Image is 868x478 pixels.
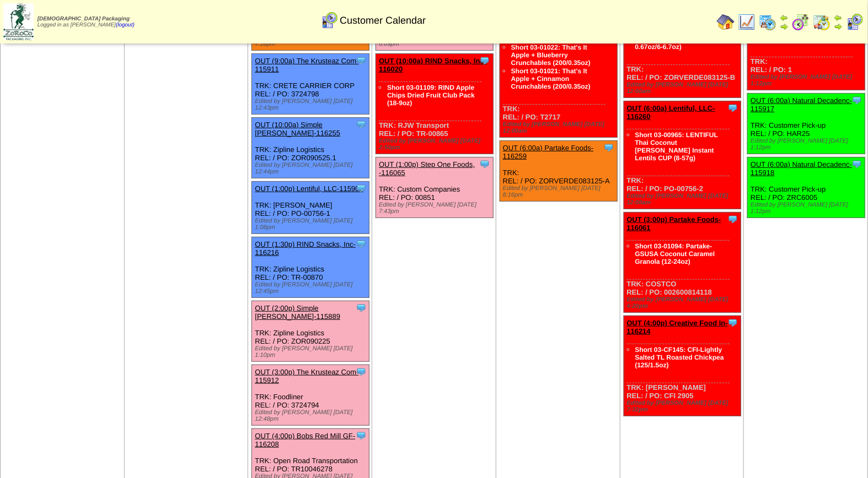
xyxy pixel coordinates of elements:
a: OUT (1:00p) Lentiful, LLC-115903 [255,184,363,193]
div: Edited by [PERSON_NAME] [DATE] 12:48pm [255,409,369,422]
div: TRK: REL: / PO: ZORVERDE083125-A [500,141,617,202]
a: OUT (6:00a) Partake Foods-116259 [503,144,594,160]
img: Tooltip [356,238,367,249]
a: OUT (1:00p) Step One Foods, -116065 [379,160,475,177]
div: TRK: REL: / PO: PO-00756-2 [624,101,741,209]
a: Short 03-01094: Partake-GSUSA Coconut Caramel Granola (12-24oz) [635,242,715,265]
a: OUT (3:00p) The Krusteaz Com-115912 [255,368,358,384]
div: Edited by [PERSON_NAME] [DATE] 1:12pm [751,202,865,215]
div: Edited by [PERSON_NAME] [DATE] 8:16pm [503,185,617,198]
div: Edited by [PERSON_NAME] [DATE] 2:50pm [379,138,493,151]
img: calendarinout.gif [813,13,831,31]
img: home.gif [717,13,735,31]
img: Tooltip [851,95,862,106]
a: Short 03-00965: LENTIFUL Thai Coconut [PERSON_NAME] Instant Lentils CUP (8-57g) [635,131,718,162]
img: calendarcustomer.gif [846,13,864,31]
div: TRK: Customer Pick-up REL: / PO: HAR25 [748,94,865,154]
img: Tooltip [479,55,490,66]
img: zoroco-logo-small.webp [3,3,34,40]
span: [DEMOGRAPHIC_DATA] Packaging [37,16,130,22]
img: Tooltip [727,317,738,328]
a: Short 03-01022: That's It Apple + Blueberry Crunchables (200/0.35oz) [511,44,591,67]
div: Edited by [PERSON_NAME] [DATE] 12:43pm [255,98,369,111]
div: TRK: Custom Companies REL: / PO: 00851 [376,157,494,218]
div: Edited by [PERSON_NAME] [DATE] 7:43pm [379,202,493,215]
img: Tooltip [356,183,367,194]
a: OUT (9:00a) The Krusteaz Com-115911 [255,57,358,73]
img: Tooltip [356,430,367,441]
div: Edited by [PERSON_NAME] [DATE] 12:45pm [255,281,369,295]
img: Tooltip [356,55,367,66]
div: Edited by [PERSON_NAME] [DATE] 1:12pm [751,74,865,87]
a: Short 03-01109: RIND Apple Chips Dried Fruit Club Pack (18-9oz) [387,84,475,107]
div: Edited by [PERSON_NAME] [DATE] 7:32pm [627,400,741,413]
img: arrowleft.gif [780,13,789,22]
a: OUT (4:00p) Bobs Red Mill GF-116208 [255,432,355,448]
div: Edited by [PERSON_NAME] [DATE] 1:12pm [751,138,865,151]
a: OUT (3:00p) Partake Foods-116061 [627,215,721,232]
div: TRK: RJW Transport REL: / PO: TR-00865 [376,54,494,154]
img: Tooltip [479,159,490,170]
a: OUT (2:00p) Simple [PERSON_NAME]-115889 [255,304,340,321]
div: Edited by [PERSON_NAME] [DATE] 12:00am [627,82,741,95]
img: Tooltip [356,366,367,377]
a: OUT (6:00a) Natural Decadenc-115918 [751,160,852,177]
div: TRK: Customer Pick-up REL: / PO: ZRC6005 [748,157,865,218]
div: TRK: [PERSON_NAME] REL: / PO: PO-00756-1 [252,182,369,234]
a: OUT (1:30p) RIND Snacks, Inc-116216 [255,240,356,257]
img: calendarblend.gif [792,13,810,31]
div: TRK: CRETE CARRIER CORP REL: / PO: 3724798 [252,54,369,115]
a: OUT (10:00a) Simple [PERSON_NAME]-116255 [255,121,340,137]
div: Edited by [PERSON_NAME] [DATE] 4:20pm [627,296,741,309]
img: line_graph.gif [738,13,756,31]
img: Tooltip [727,102,738,113]
div: TRK: COSTCO REL: / PO: 002600814118 [624,213,741,313]
div: TRK: [PERSON_NAME] REL: / PO: CFI 2905 [624,316,741,416]
img: Tooltip [356,119,367,130]
span: Logged in as [PERSON_NAME] [37,16,135,28]
img: Tooltip [603,142,614,153]
div: Edited by [PERSON_NAME] [DATE] 1:08pm [255,218,369,231]
div: TRK: Zipline Logistics REL: / PO: TR-00870 [252,237,369,298]
img: arrowright.gif [780,22,789,31]
div: TRK: Zipline Logistics REL: / PO: ZOR090525.1 [252,118,369,178]
div: Edited by [PERSON_NAME] [DATE] 12:00am [627,193,741,206]
div: Edited by [PERSON_NAME] [DATE] 1:10pm [255,345,369,358]
img: Tooltip [356,302,367,313]
img: arrowright.gif [834,22,843,31]
img: Tooltip [727,214,738,225]
a: OUT (10:00a) RIND Snacks, Inc-116020 [379,57,486,73]
a: OUT (6:00a) Natural Decadenc-115917 [751,96,852,113]
span: Customer Calendar [340,15,426,26]
a: Short 03-01021: That's It Apple + Cinnamon Crunchables (200/0.35oz) [511,67,591,90]
img: arrowleft.gif [834,13,843,22]
img: Tooltip [851,159,862,170]
a: Short 03-CF145: CFI-Lightly Salted TL Roasted Chickpea (125/1.5oz) [635,346,724,369]
img: calendarcustomer.gif [320,12,338,29]
a: OUT (4:00p) Creative Food In-116214 [627,319,728,335]
a: OUT (6:00a) Lentiful, LLC-116260 [627,104,715,121]
div: Edited by [PERSON_NAME] [DATE] 12:44pm [255,162,369,175]
img: calendarprod.gif [759,13,776,31]
a: (logout) [116,22,135,28]
div: TRK: Zipline Logistics REL: / PO: ZOR090225 [252,301,369,362]
div: TRK: Foodliner REL: / PO: 3724794 [252,365,369,426]
div: Edited by [PERSON_NAME] [DATE] 12:00am [503,121,617,134]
